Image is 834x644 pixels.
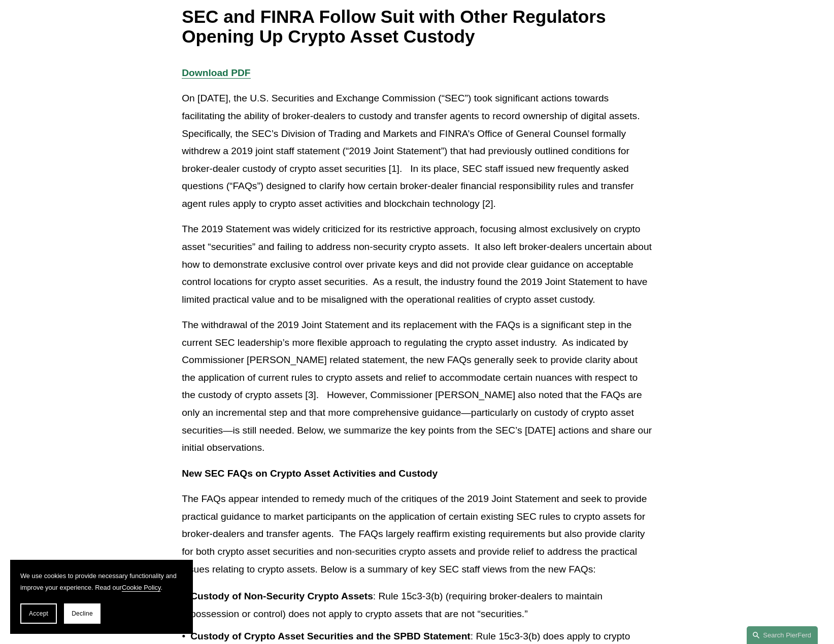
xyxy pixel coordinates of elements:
button: Accept [20,603,57,624]
a: Search this site [747,626,818,644]
strong: Custody of Crypto Asset Securities and the SPBD Statement [190,631,471,641]
strong: New SEC FAQs on Crypto Asset Activities and Custody [182,468,438,479]
strong: Custody of Non-Security Crypto Assets [190,591,373,601]
span: Decline [72,610,93,617]
button: Decline [64,603,101,624]
span: Accept [29,610,48,617]
p: The 2019 Statement was widely criticized for its restrictive approach, focusing almost exclusivel... [182,221,652,308]
section: Cookie banner [10,560,193,634]
p: The withdrawal of the 2019 Joint Statement and its replacement with the FAQs is a significant ste... [182,316,652,457]
a: Download PDF [182,67,250,78]
a: Cookie Policy [122,584,161,591]
p: : Rule 15c3-3(b) (requiring broker-dealers to maintain possession or control) does not apply to c... [190,588,652,623]
p: We use cookies to provide necessary functionality and improve your experience. Read our . [20,570,183,593]
p: On [DATE], the U.S. Securities and Exchange Commission (“SEC”) took significant actions towards f... [182,90,652,212]
p: The FAQs appear intended to remedy much of the critiques of the 2019 Joint Statement and seek to ... [182,490,652,578]
h1: SEC and FINRA Follow Suit with Other Regulators Opening Up Crypto Asset Custody [182,7,652,46]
